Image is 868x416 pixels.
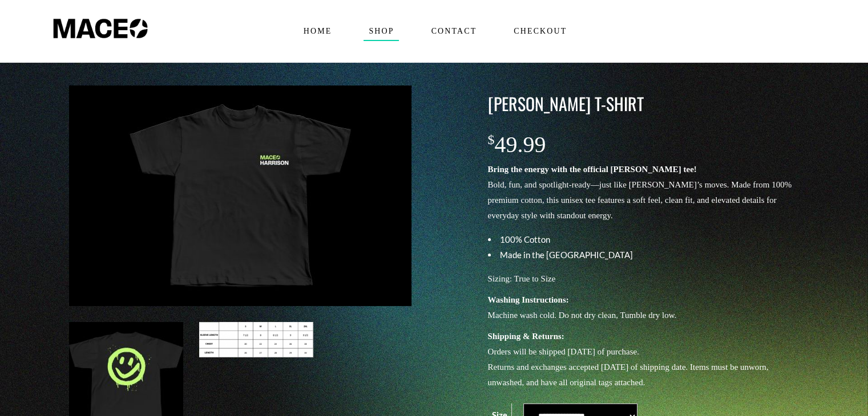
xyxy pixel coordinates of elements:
img: Maceo Harrison T-Shirt [69,85,411,306]
p: Bold, fun, and spotlight-ready—just like [PERSON_NAME]’s moves. Made from 100% premium cotton, th... [488,162,805,223]
span: Checkout [508,22,571,40]
span: Made in the [GEOGRAPHIC_DATA] [500,250,633,260]
span: Sizing: True to Size [488,274,556,283]
span: Contact [426,22,482,40]
p: Orders will be shipped [DATE] of purchase. Returns and exchanges accepted [DATE] of shipping date... [488,329,805,390]
img: Maceo Harrison T-Shirt - Image 3 [199,322,313,357]
span: $ [488,132,495,147]
h3: [PERSON_NAME] T-Shirt [488,92,805,116]
span: 100% Cotton [500,234,550,244]
p: Machine wash cold. Do not dry clean, Tumble dry low. [488,292,805,323]
bdi: 49.99 [488,132,546,157]
strong: Washing Instructions: [488,295,569,304]
strong: Shipping & Returns: [488,332,564,341]
strong: Bring the energy with the official [PERSON_NAME] tee! [488,165,697,174]
span: Home [298,22,337,40]
span: Shop [364,22,398,40]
